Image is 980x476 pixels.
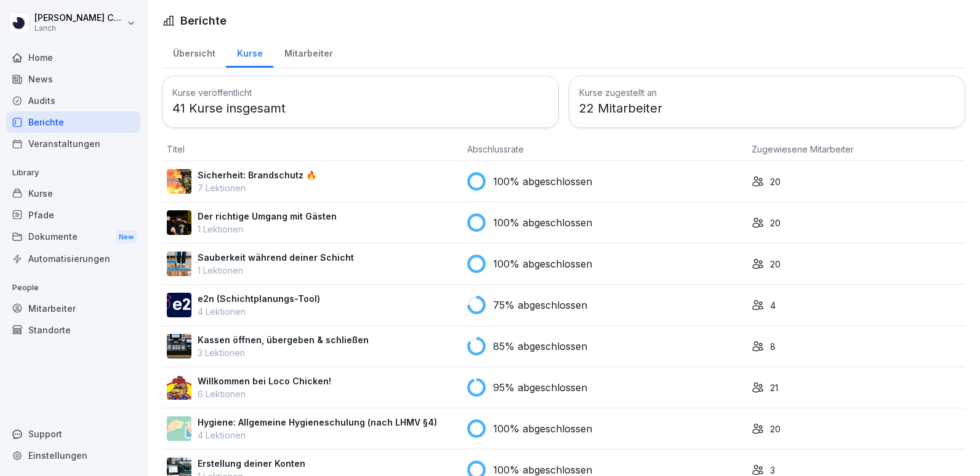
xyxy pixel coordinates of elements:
[493,298,587,312] p: 75% abgeschlossen
[198,305,320,318] p: 4 Lektionen
[167,375,191,400] img: lfqm4qxhxxazmhnytvgjifca.png
[167,252,191,276] img: mbzv0a1adexohu9durq61vss.png
[6,47,140,68] a: Home
[6,248,140,269] a: Automatisierungen
[167,210,191,235] img: exccdt3swefehl83oodrhcfl.png
[770,422,781,435] p: 20
[770,258,781,271] p: 20
[493,421,592,436] p: 100% abgeschlossen
[579,99,955,117] p: 22 Mitarbeiter
[167,144,185,154] span: Titel
[6,298,140,319] a: Mitarbeiter
[6,163,140,183] p: Library
[198,292,320,305] p: e2n (Schichtplanungs-Tool)
[273,36,343,68] a: Mitarbeiter
[198,387,331,400] p: 6 Lektionen
[579,86,955,99] h3: Kurse zugestellt an
[6,278,140,298] p: People
[198,223,337,236] p: 1 Lektionen
[493,256,592,271] p: 100% abgeschlossen
[770,216,781,229] p: 20
[6,319,140,341] a: Standorte
[6,423,140,445] div: Support
[198,346,369,359] p: 3 Lektionen
[198,169,316,181] p: Sicherheit: Brandschutz 🔥
[493,339,587,354] p: 85% abgeschlossen
[198,264,354,277] p: 1 Lektionen
[6,68,140,90] a: News
[226,36,273,68] a: Kurse
[198,251,354,264] p: Sauberkeit während deiner Schicht
[167,169,191,194] img: zzov6v7ntk26bk7mur8pz9wg.png
[770,340,776,353] p: 8
[493,380,587,395] p: 95% abgeschlossen
[6,133,140,154] a: Veranstaltungen
[172,86,548,99] h3: Kurse veröffentlicht
[6,111,140,133] a: Berichte
[198,416,437,429] p: Hygiene: Allgemeine Hygieneschulung (nach LHMV §4)
[770,175,781,188] p: 20
[752,144,854,154] span: Zugewiesene Mitarbeiter
[198,181,316,194] p: 7 Lektionen
[6,226,140,248] a: DokumenteNew
[116,230,137,244] div: New
[770,381,778,394] p: 21
[6,445,140,466] a: Einstellungen
[493,174,592,189] p: 100% abgeschlossen
[172,99,548,117] p: 41 Kurse insgesamt
[162,36,226,68] a: Übersicht
[167,334,191,359] img: h81973bi7xjfk70fncdre0go.png
[198,210,337,223] p: Der richtige Umgang mit Gästen
[770,299,776,312] p: 4
[167,293,191,317] img: y8a23ikgwxkm7t4y1vyswmuw.png
[180,12,227,29] h1: Berichte
[198,375,331,387] p: Willkommen bei Loco Chicken!
[198,429,437,442] p: 4 Lektionen
[6,226,140,248] div: Dokumente
[198,333,369,346] p: Kassen öffnen, übergeben & schließen
[6,204,140,226] a: Pfade
[198,457,305,470] p: Erstellung deiner Konten
[167,416,191,441] img: gxsnf7ygjsfsmxd96jxi4ufn.png
[462,138,747,161] th: Abschlussrate
[493,215,592,230] p: 100% abgeschlossen
[6,90,140,111] a: Audits
[34,13,124,23] p: [PERSON_NAME] Cancillieri
[34,24,124,33] p: Lanch
[6,183,140,204] a: Kurse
